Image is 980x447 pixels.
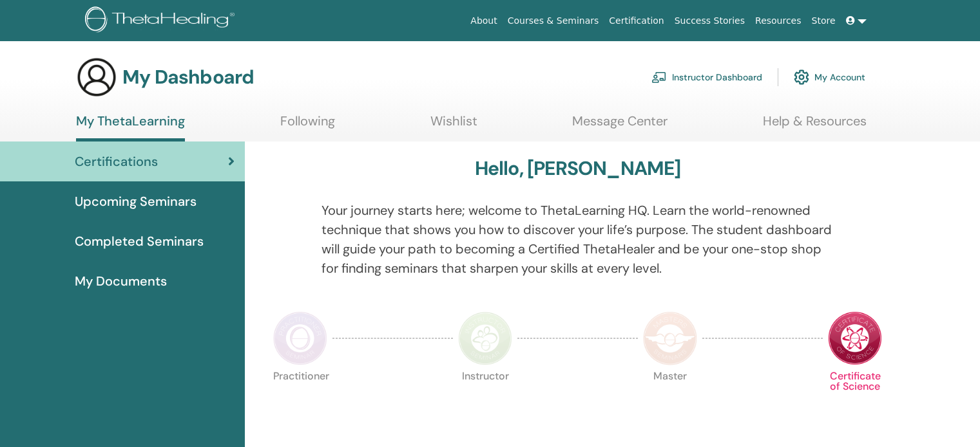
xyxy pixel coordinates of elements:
p: Practitioner [273,371,327,425]
a: Following [280,113,335,138]
img: generic-user-icon.jpg [76,57,117,98]
a: Store [807,9,841,33]
a: Wishlist [430,113,477,138]
img: Instructor [458,311,512,365]
a: Certification [604,9,669,33]
img: Certificate of Science [828,311,882,365]
a: Success Stories [669,9,750,33]
a: Message Center [572,113,668,138]
img: logo.png [85,6,239,35]
a: Courses & Seminars [503,9,604,33]
img: Master [643,311,697,365]
a: Help & Resources [763,113,867,138]
a: About [465,9,502,33]
img: Practitioner [273,311,327,365]
span: My Documents [75,271,167,291]
span: Upcoming Seminars [75,192,197,211]
span: Certifications [75,152,158,171]
h3: Hello, [PERSON_NAME] [475,157,681,180]
img: cog.svg [794,66,809,88]
p: Instructor [458,371,512,425]
p: Your journey starts here; welcome to ThetaLearning HQ. Learn the world-renowned technique that sh... [322,201,834,278]
a: Instructor Dashboard [651,63,762,91]
a: My ThetaLearning [76,113,185,141]
p: Certificate of Science [828,371,882,425]
p: Master [643,371,697,425]
img: chalkboard-teacher.svg [651,71,667,83]
a: Resources [750,9,807,33]
h3: My Dashboard [122,66,254,89]
a: My Account [794,63,865,91]
span: Completed Seminars [75,232,204,251]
